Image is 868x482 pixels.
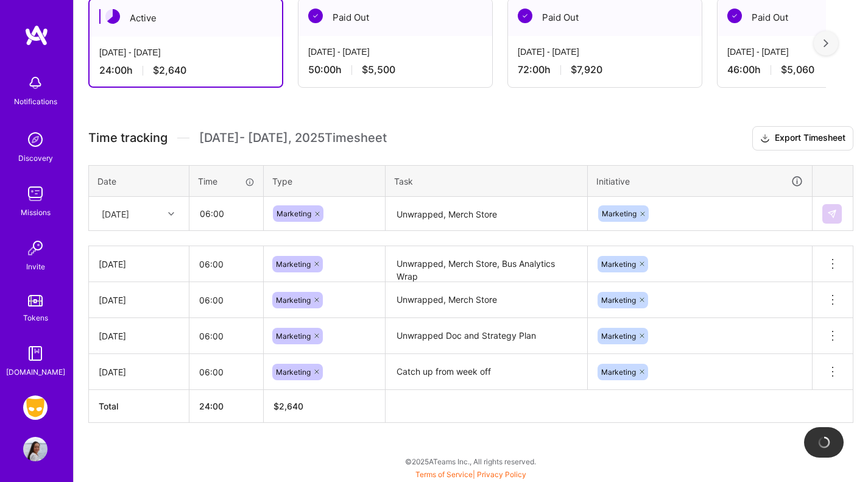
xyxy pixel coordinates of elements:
img: loading [817,436,831,449]
img: right [824,39,828,48]
span: Marketing [601,260,636,269]
textarea: Unwrapped, Merch Store, Bus Analytics Wrap [387,247,586,282]
input: HH:MM [189,248,263,280]
span: Marketing [601,331,636,341]
textarea: Unwrapped Doc and Strategy Plan [387,319,586,353]
th: Task [386,165,588,197]
div: Invite [26,260,45,273]
span: Marketing [276,296,311,305]
img: User Avatar [23,437,48,461]
span: $7,920 [571,63,602,76]
span: Time tracking [88,130,168,146]
div: [DATE] - [DATE] [308,46,482,58]
div: Missions [21,206,51,219]
div: [DATE] - [DATE] [518,46,692,58]
textarea: Unwrapped, Merch Store [387,283,586,317]
a: Grindr: Product & Marketing [20,395,51,420]
input: HH:MM [189,320,263,352]
span: | [415,470,526,479]
img: bell [23,71,48,95]
span: $5,060 [781,63,814,76]
th: 24:00 [189,390,264,423]
span: Marketing [601,296,636,305]
div: 50:00 h [308,63,482,76]
img: Paid Out [518,9,532,23]
div: null [822,204,843,224]
div: 72:00 h [518,63,692,76]
a: Privacy Policy [477,470,526,479]
img: teamwork [23,182,48,206]
div: [DATE] [99,330,179,342]
img: guide book [23,341,48,366]
a: Terms of Service [415,470,473,479]
th: Date [89,165,189,197]
span: Marketing [277,209,311,218]
textarea: Catch up from week off [387,355,586,389]
span: $ 2,640 [273,401,303,411]
div: [DATE] - [DATE] [99,46,272,59]
div: Time [198,175,255,188]
span: Marketing [276,260,311,269]
img: Paid Out [727,9,742,23]
div: [DATE] [102,207,129,220]
a: User Avatar [20,437,51,461]
span: $2,640 [153,64,186,77]
span: [DATE] - [DATE] , 2025 Timesheet [199,130,387,146]
div: Initiative [596,174,803,188]
div: Tokens [23,311,48,324]
div: 24:00 h [99,64,272,77]
span: Marketing [276,331,311,341]
div: Notifications [14,95,57,108]
img: discovery [23,127,48,152]
div: [DATE] [99,366,179,378]
th: Total [89,390,189,423]
span: Marketing [276,367,311,377]
img: logo [24,24,49,46]
th: Type [264,165,386,197]
input: HH:MM [189,284,263,316]
div: [DATE] [99,294,179,307]
i: icon Download [760,132,770,145]
i: icon Chevron [168,211,174,217]
div: © 2025 ATeams Inc., All rights reserved. [73,446,868,477]
input: HH:MM [189,356,263,388]
img: Paid Out [308,9,323,23]
textarea: Unwrapped, Merch Store [387,198,586,230]
div: [DATE] [99,258,179,271]
span: Marketing [601,367,636,377]
img: Grindr: Product & Marketing [23,395,48,420]
input: HH:MM [190,197,263,230]
div: Discovery [18,152,53,165]
img: Submit [827,209,837,219]
img: tokens [28,295,43,307]
button: Export Timesheet [752,126,853,151]
img: Invite [23,236,48,260]
span: $5,500 [362,63,395,76]
div: [DOMAIN_NAME] [6,366,65,378]
img: Active [105,9,120,24]
span: Marketing [602,209,637,218]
